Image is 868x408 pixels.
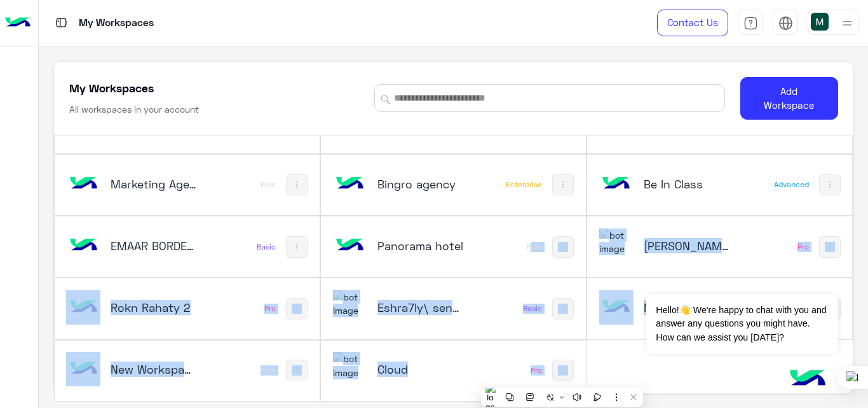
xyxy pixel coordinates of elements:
h5: EMAAR BORDER CONSULTING ENGINEER [111,238,198,253]
a: tab [738,10,763,36]
h5: New Workspace 1 [111,362,198,377]
div: Free [261,365,276,376]
img: bot image [333,229,367,263]
img: tab [53,15,69,31]
img: bot image [66,167,100,201]
img: bot image [66,352,100,386]
img: Logo [5,10,31,36]
div: Pro [531,365,542,376]
div: Enterprise [506,179,542,190]
img: hulul-logo.png [785,357,830,402]
img: profile [839,15,855,31]
div: Free [261,179,276,190]
h5: Panorama hotel [377,238,465,253]
img: bot image [66,229,100,263]
h5: Be In Class [644,176,731,192]
div: Pro [264,304,276,314]
h5: Bingro agency [377,176,465,192]
div: Basic [257,242,276,252]
span: Hello!👋 We're happy to chat with you and answer any questions you might have. How can we assist y... [646,294,837,354]
img: bot image [66,290,100,325]
img: 114503081745937 [333,290,367,318]
img: bot image [599,167,634,201]
h5: Rokn Rahaty [644,238,731,253]
p: My Workspaces [79,15,154,32]
img: bot image [333,167,367,201]
div: Basic [523,304,542,314]
h5: Marketing Agency_copy_1 [111,176,198,192]
img: tab [778,16,793,31]
h5: Eshra7ly\ send OTP USD [377,300,465,315]
img: tab [743,16,758,31]
h5: Rokn Rahaty 2 [111,300,198,315]
img: bot image [599,290,634,325]
img: 317874714732967 [333,352,367,379]
div: Advanced [774,179,809,190]
div: Pro [797,242,809,252]
h5: My Workspaces [69,80,154,95]
h5: New Workspace 1 [644,300,731,315]
h5: Cloud [377,362,465,377]
h6: All workspaces in your account [69,103,199,116]
a: Contact Us [657,10,728,36]
div: Free [527,242,542,252]
button: Add Workspace [740,77,838,120]
img: 322853014244696 [599,229,634,256]
img: userImage [811,13,829,31]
